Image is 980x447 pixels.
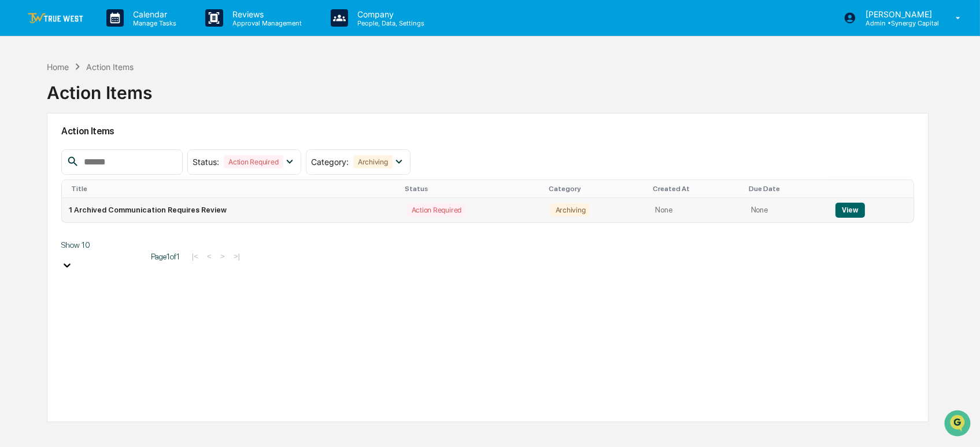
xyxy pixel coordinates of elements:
p: Calendar [124,9,182,19]
span: [PERSON_NAME] [36,157,94,167]
div: 🔎 [12,229,21,238]
div: We're available if you need us! [39,100,146,109]
p: Approval Management [223,19,308,27]
button: > [217,251,228,261]
button: |< [188,251,202,261]
img: 1746055101610-c473b297-6a78-478c-a979-82029cc54cd1 [23,158,32,167]
a: 🔎Data Lookup [7,223,77,244]
span: Preclearance [23,206,75,217]
img: 1746055101610-c473b297-6a78-478c-a979-82029cc54cd1 [12,89,32,109]
a: 🗄️Attestations [79,201,148,222]
div: Start new chat [39,89,190,100]
div: 🗄️ [84,207,93,216]
div: Status [405,185,539,193]
div: Past conversations [12,129,77,138]
img: Cameron Burns [12,146,30,165]
div: 🖐️ [12,207,21,216]
p: [PERSON_NAME] [856,9,939,19]
img: logo [28,13,83,24]
span: Data Lookup [23,228,73,239]
td: 1 Archived Communication Requires Review [62,198,400,222]
span: [DATE] [102,157,126,167]
button: < [204,251,215,261]
div: Title [71,185,395,193]
p: Admin • Synergy Capital [856,19,939,27]
div: Due Date [749,185,824,193]
p: People, Data, Settings [348,19,430,27]
span: Pylon [115,256,140,265]
button: >| [230,251,243,261]
div: Archiving [353,155,393,168]
div: Action Required [224,155,283,168]
div: Action Items [47,73,152,103]
span: Status : [193,157,219,167]
span: • [96,157,100,167]
div: Action Items [86,62,134,72]
button: See all [179,126,210,140]
iframe: Open customer support [943,409,974,440]
div: Category [549,185,644,193]
div: Home [47,62,69,72]
a: Powered byPylon [82,255,140,265]
button: Start new chat [197,92,210,106]
p: Manage Tasks [124,19,182,27]
td: None [744,198,829,222]
a: View [835,206,865,214]
h2: Action Items [61,126,915,137]
button: View [835,203,865,218]
p: How can we help? [12,24,210,43]
a: 🖐️Preclearance [7,201,79,222]
div: Archiving [551,203,590,217]
td: None [648,198,744,222]
p: Reviews [223,9,308,19]
p: Company [348,9,430,19]
span: Category : [311,157,349,167]
div: Show 10 [61,240,142,250]
span: Attestations [95,206,143,217]
div: Action Required [407,203,466,217]
div: Created At [653,185,739,193]
span: Page 1 of 1 [151,252,180,261]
